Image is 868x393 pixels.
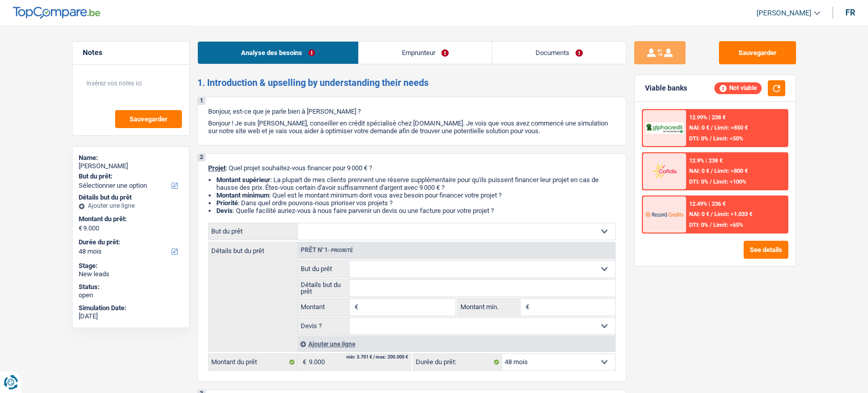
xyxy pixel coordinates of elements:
[711,124,713,131] span: /
[198,154,206,162] div: 2
[298,318,350,334] label: Devis ?
[198,42,358,64] a: Analyse des besoins
[197,77,626,88] h2: 1. Introduction & upselling by understanding their needs
[756,9,811,17] span: [PERSON_NAME]
[79,304,183,312] div: Simulation Date:
[689,114,726,121] div: 12.99% | 238 €
[689,178,708,185] span: DTI: 0%
[79,291,183,299] div: open
[298,247,356,254] div: Prêt n°1
[298,354,309,370] span: €
[216,207,616,215] li: : Quelle facilité auriez-vous à nous faire parvenir un devis ou une facture pour votre projet ?
[79,283,183,291] div: Status:
[349,299,361,315] span: €
[719,41,796,64] button: Sauvegarder
[492,42,626,64] a: Documents
[689,168,709,174] span: NAI: 0 €
[208,119,616,135] p: Bonjour ! Je suis [PERSON_NAME], conseiller en crédit spécialisé chez [DOMAIN_NAME]. Je vois que ...
[79,238,181,246] label: Durée du prêt:
[689,211,709,218] span: NAI: 0 €
[744,241,788,259] button: See details
[83,48,179,57] h5: Notes
[714,124,748,131] span: Limit: >850 €
[346,355,408,360] div: min: 3.701 € / max: 200.000 €
[645,162,684,181] img: Cofidis
[689,157,723,164] div: 12.9% | 238 €
[521,299,532,315] span: €
[216,199,616,207] li: : Dans quel ordre pouvons-nous prioriser vos projets ?
[713,222,743,228] span: Limit: <65%
[79,162,183,170] div: [PERSON_NAME]
[79,262,183,270] div: Stage:
[710,135,712,142] span: /
[198,97,206,105] div: 1
[216,176,270,184] strong: Montant supérieur
[209,223,298,240] label: But du prêt
[216,191,616,199] li: : Quel est le montant minimum dont vous avez besoin pour financer votre projet ?
[79,224,82,233] span: €
[710,222,712,228] span: /
[79,270,183,278] div: New leads
[711,168,713,174] span: /
[711,211,713,218] span: /
[13,7,100,19] img: TopCompare Logo
[645,205,684,224] img: Record Credits
[689,124,709,131] span: NAI: 0 €
[298,280,350,296] label: Détails but du prêt
[208,164,226,172] span: Projet
[216,191,269,199] strong: Montant minimum
[413,354,502,370] label: Durée du prêt:
[713,135,743,142] span: Limit: <50%
[714,168,748,174] span: Limit: >800 €
[748,5,820,22] a: [PERSON_NAME]
[458,299,521,315] label: Montant min.
[689,135,708,142] span: DTI: 0%
[79,193,183,202] div: Détails but du prêt
[298,336,615,351] div: Ajouter une ligne
[845,8,855,17] div: fr
[208,164,616,172] p: : Quel projet souhaitez-vous financer pour 9 000 € ?
[79,312,183,320] div: [DATE]
[216,207,233,215] span: Devis
[79,202,183,209] div: Ajouter une ligne
[689,201,726,207] div: 12.49% | 236 €
[298,261,350,277] label: But du prêt
[209,354,298,370] label: Montant du prêt
[714,82,762,94] div: Not viable
[209,242,298,254] label: Détails but du prêt
[115,110,182,128] button: Sauvegarder
[79,215,181,223] label: Montant du prêt:
[328,247,353,253] span: - Priorité
[130,116,168,122] span: Sauvegarder
[208,108,616,115] p: Bonjour, est-ce que je parle bien à [PERSON_NAME] ?
[689,222,708,228] span: DTI: 0%
[713,178,746,185] span: Limit: <100%
[79,172,181,181] label: But du prêt:
[79,154,183,162] div: Name:
[645,122,684,134] img: AlphaCredit
[714,211,752,218] span: Limit: >1.033 €
[298,299,350,315] label: Montant
[645,84,687,93] div: Viable banks
[359,42,492,64] a: Emprunteur
[216,176,616,191] li: : La plupart de mes clients prennent une réserve supplémentaire pour qu'ils puissent financer leu...
[710,178,712,185] span: /
[216,199,238,207] strong: Priorité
